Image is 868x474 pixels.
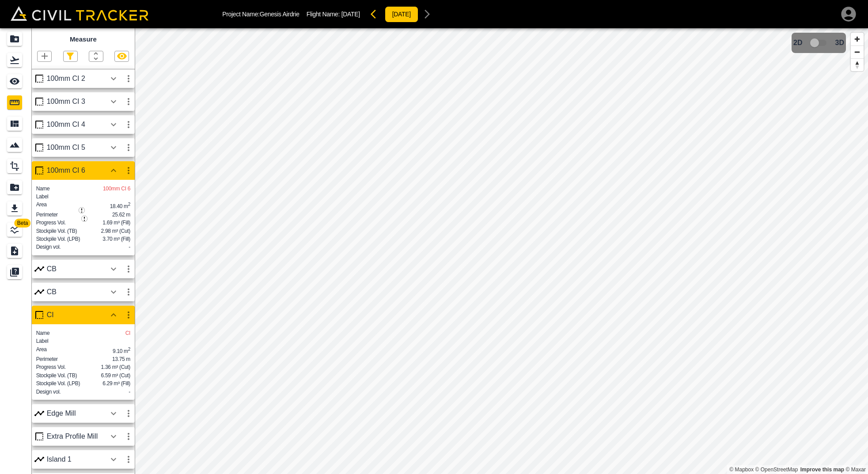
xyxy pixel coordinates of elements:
[11,6,148,20] img: Civil Tracker
[835,39,844,47] span: 3D
[135,28,868,474] canvas: Map
[222,11,299,18] p: Project Name: Genesis Airdrie
[755,466,798,473] a: OpenStreetMap
[800,466,844,473] a: Map feedback
[793,39,802,47] span: 2D
[851,46,864,58] button: Zoom out
[307,11,360,18] p: Flight Name:
[341,11,360,18] span: [DATE]
[851,33,864,46] button: Zoom in
[851,58,864,71] button: Reset bearing to north
[385,6,418,23] button: [DATE]
[845,466,866,473] a: Maxar
[806,34,832,51] span: 3D model not uploaded yet
[729,466,754,473] a: Mapbox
